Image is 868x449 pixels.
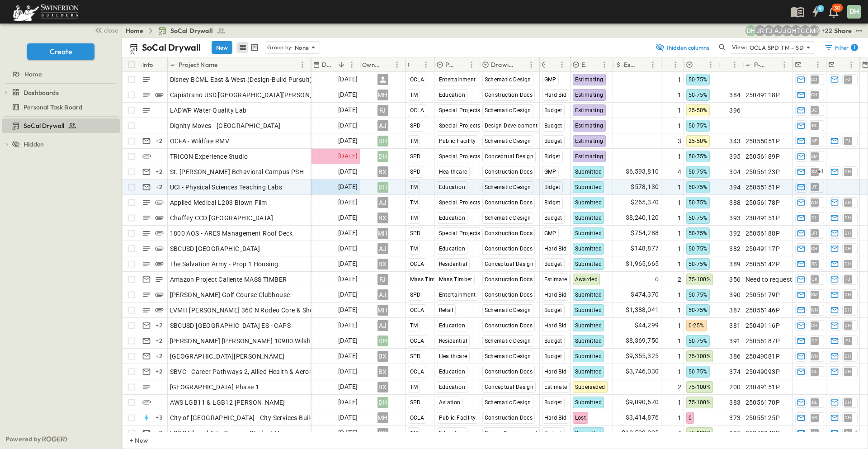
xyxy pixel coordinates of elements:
span: Bidget [544,199,561,206]
span: SoCal Drywall [170,26,213,35]
button: Sort [410,60,420,70]
span: [DATE] [338,274,358,284]
span: OCLA [410,107,425,113]
span: Budget [544,107,562,113]
span: 4 [678,167,681,176]
span: Construction Docs [485,199,533,206]
span: Dashboards [24,88,59,97]
p: Primary Market [445,60,454,69]
div: AJ [377,197,388,208]
div: DH [377,136,388,147]
span: 388 [729,198,741,207]
span: Education [439,246,466,252]
button: Menu [705,59,716,70]
span: Applied Medical L203 Blown Film [170,198,267,207]
span: 392 [729,229,741,238]
span: OCLA [410,261,425,267]
span: 394 [729,183,741,192]
span: DH [844,294,851,295]
span: DL [811,217,817,218]
span: Hard Bid [544,292,567,298]
span: Special Projects [439,230,481,236]
span: 50-75% [689,292,708,298]
span: [DATE] [338,213,358,223]
span: SPD [410,292,421,298]
span: TM [410,246,418,252]
span: FJ [845,79,851,80]
span: $474,370 [631,289,659,300]
span: 1 [678,198,681,207]
span: Construction Docs [485,246,533,252]
span: Disney BCML East & West (Design-Build Pursuit) [170,75,312,84]
span: $6,593,810 [626,166,659,177]
button: Menu [779,59,790,70]
span: OCFA - Wildfire RMV [170,137,230,146]
div: MH [377,90,388,100]
span: Budget [544,138,562,144]
a: SoCal Drywall [2,119,118,132]
span: 50-75% [689,230,708,236]
span: Construction Docs [485,92,533,98]
div: AJ [377,120,388,131]
h6: 9 [819,5,822,12]
button: Menu [297,59,308,70]
div: BX [377,166,388,177]
button: Sort [589,60,599,70]
div: Francisco J. Sanchez (frsanchez@swinerton.com) [764,25,774,36]
span: Submitted [575,261,602,267]
button: Menu [392,59,402,70]
span: [DATE] [338,151,358,161]
span: TM [410,199,418,206]
span: 50-75% [689,123,708,129]
h6: 1 [854,44,855,51]
button: close [91,24,120,36]
button: Sort [637,60,647,70]
span: TM [410,138,418,144]
span: 396 [729,106,741,115]
span: 343 [729,137,741,146]
p: SoCal Drywall [142,41,201,54]
div: Info [141,57,168,72]
span: [DATE] [338,166,358,177]
span: 1 [678,229,681,238]
button: Sort [336,60,346,70]
span: TRICON Experience Studio [170,152,248,161]
span: 50-75% [689,199,708,206]
p: Drawing Status [491,60,514,69]
span: 393 [729,213,741,222]
p: None [295,43,309,52]
span: UCI - Physical Sciences Teaching Labs [170,183,283,192]
span: Capistrano USD [GEOGRAPHIC_DATA][PERSON_NAME] [170,90,333,99]
button: Create [27,43,94,60]
div: BX [377,259,388,269]
span: Bidget [544,153,561,160]
div: Owner [360,57,406,72]
span: SPD [410,230,421,236]
button: Menu [729,59,740,70]
button: Menu [420,59,431,70]
div: FJ [377,105,388,116]
div: Share [834,26,852,35]
span: 25049118P [745,90,780,99]
span: FJ [845,141,851,141]
span: $265,370 [631,197,659,208]
span: Healthcare [439,169,467,175]
span: TM [410,215,418,221]
span: Awarded [575,276,598,283]
span: Entertainment [439,292,476,298]
span: 50-75% [689,169,708,175]
span: Submitted [575,230,602,236]
span: SM [811,294,818,295]
span: Estimating [575,107,604,113]
span: [DATE] [338,136,358,146]
button: DH [846,4,862,19]
span: Dignity Moves - [GEOGRAPHIC_DATA] [170,121,281,130]
span: Mass Timber Direct [410,276,460,283]
button: Sort [723,60,733,70]
span: 25056188P [745,229,780,238]
span: 25-50% [689,138,708,144]
button: Sort [836,60,846,70]
span: 1 [678,244,681,253]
